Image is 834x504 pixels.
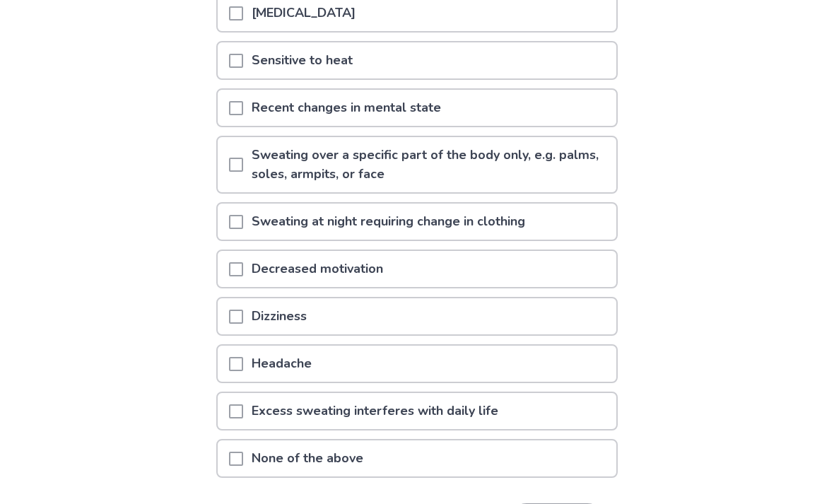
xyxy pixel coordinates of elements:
p: Sweating at night requiring change in clothing [243,204,534,240]
p: Dizziness [243,299,315,335]
p: Excess sweating interferes with daily life [243,394,507,430]
p: Sweating over a specific part of the body only, e.g. palms, soles, armpits, or face [243,138,616,193]
p: Sensitive to heat [243,43,361,79]
p: Headache [243,346,320,382]
p: Decreased motivation [243,252,392,288]
p: None of the above [243,441,372,477]
p: Recent changes in mental state [243,90,450,127]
